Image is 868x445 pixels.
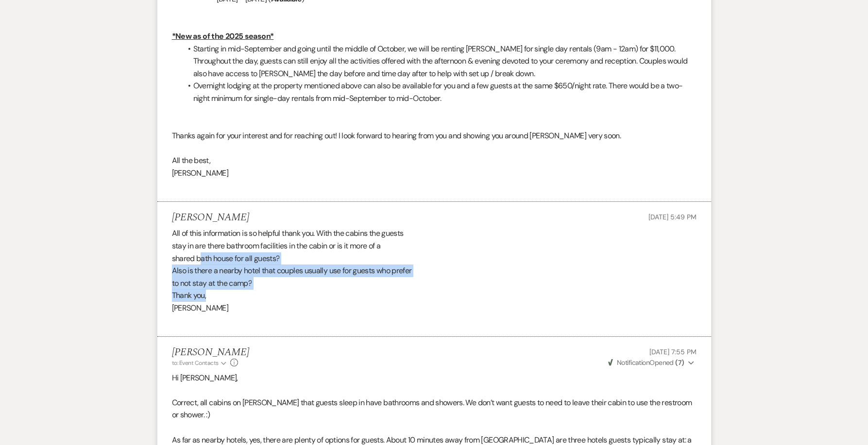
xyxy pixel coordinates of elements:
div: All of this information is so helpful thank you. With the cabins the guests stay in are there bat... [172,227,697,327]
h5: [PERSON_NAME] [172,346,249,359]
h5: [PERSON_NAME] [172,212,249,224]
span: Notification [617,358,649,367]
span: to: Event Contacts [172,359,219,367]
u: *New as of the 2025 season* [172,31,274,41]
span: [DATE] 5:49 PM [648,213,696,221]
p: Correct, all cabins on [PERSON_NAME] that guests sleep in have bathrooms and showers. We don’t wa... [172,396,697,421]
span: [DATE] 7:55 PM [649,347,696,356]
p: [PERSON_NAME] [172,167,697,180]
span: Opened [608,358,684,367]
li: Overnight lodging at the property mentioned above can also be available for you and a few guests ... [182,80,697,104]
li: Starting in mid-September and going until the middle of October, we will be renting [PERSON_NAME]... [182,43,697,80]
strong: ( 7 ) [675,358,684,367]
p: All the best, [172,154,697,167]
button: to: Event Contacts [172,359,228,367]
p: Hi [PERSON_NAME], [172,372,697,384]
button: NotificationOpened (7) [607,358,697,368]
p: Thanks again for your interest and for reaching out! I look forward to hearing from you and showi... [172,130,697,142]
